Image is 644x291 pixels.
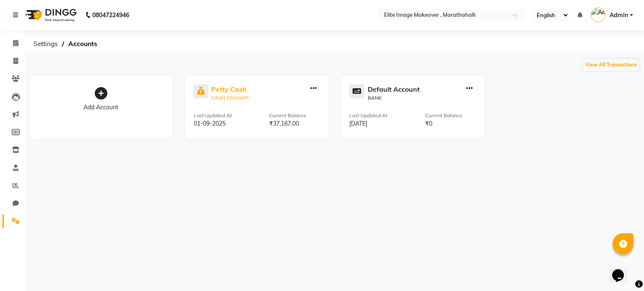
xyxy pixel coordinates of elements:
div: BANK [368,94,420,102]
div: Last Updated At [194,112,232,119]
div: Current Balance [425,112,476,119]
span: Settings [29,36,62,52]
img: logo [21,3,79,27]
span: Admin [610,11,628,20]
div: Add Account [38,103,164,112]
div: ₹0 [425,119,476,128]
div: ₹37,167.00 [269,119,320,128]
div: CASH DRAWER [211,94,249,102]
span: Accounts [64,36,101,52]
div: Petty Cash [211,84,249,94]
b: 08047224946 [92,3,129,27]
div: [DATE] [349,119,387,128]
div: Last Updated At [349,112,387,119]
iframe: chat widget [609,258,636,283]
div: 01-09-2025 [194,119,232,128]
div: Current Balance [269,112,320,119]
img: Admin [591,8,605,22]
div: Default Account [368,84,420,94]
button: View All Transactions [583,59,639,71]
